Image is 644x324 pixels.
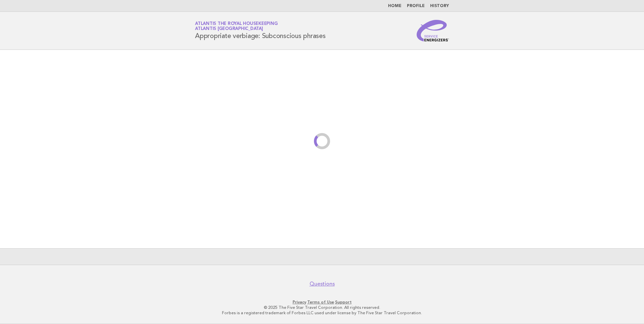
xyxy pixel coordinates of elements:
[116,310,528,316] p: Forbes is a registered trademark of Forbes LLC used under license by The Five Star Travel Corpora...
[195,22,326,39] h1: Appropriate verbiage: Subconscious phrases
[116,305,528,310] p: © 2025 The Five Star Travel Corporation. All rights reserved.
[417,20,449,41] img: Service Energizers
[310,281,335,287] a: Questions
[195,27,263,31] span: Atlantis [GEOGRAPHIC_DATA]
[116,299,528,305] p: · ·
[307,300,334,304] a: Terms of Use
[335,300,352,304] a: Support
[293,300,306,304] a: Privacy
[407,4,425,8] a: Profile
[430,4,449,8] a: History
[195,22,278,31] a: Atlantis the Royal HousekeepingAtlantis [GEOGRAPHIC_DATA]
[388,4,401,8] a: Home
